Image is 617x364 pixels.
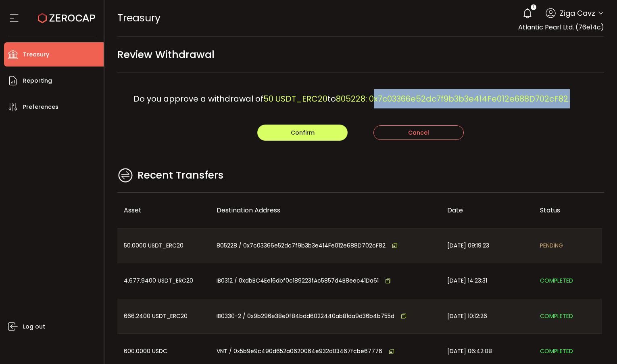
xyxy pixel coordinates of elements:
div: Asset [117,206,210,215]
div: Date [441,206,534,215]
div: 666.2400 USDT_ERC20 [117,299,210,334]
span: PENDING [540,241,563,250]
div: Status [534,206,602,215]
span: Atlantic Pearl Ltd. (76e14c) [518,23,604,32]
span: COMPLETED [540,312,573,321]
div: Destination Address [210,206,441,215]
button: Cancel [373,125,464,140]
span: 1 [533,4,534,10]
span: IB0312 / 0xdbBC4Ee16dbf0c189223fAc5857d4B8eec41Da61 [217,276,379,285]
span: Recent Transfers [138,168,223,183]
div: 4,677.9400 USDT_ERC20 [117,263,210,299]
button: Confirm [257,125,348,141]
span: Reporting [23,75,52,87]
span: COMPLETED [540,347,573,356]
div: [DATE] 14:23:31 [441,263,534,299]
span: Ziga Cavz [560,8,595,19]
span: Treasury [23,49,49,60]
span: Review Withdrawal [117,46,215,64]
span: Do you approve a withdrawal of [133,93,263,104]
span: COMPLETED [540,276,573,285]
div: 50.0000 USDT_ERC20 [117,229,210,263]
span: IB0330-2 / 0x9b296e38e0f84bdd6022440ab81da9d36b4b755d [217,312,394,321]
span: Confirm [291,129,315,137]
span: 805228 / 0x7c03366e52dc7f9b3b3e414Fe012e688D702cF82 [217,241,386,250]
span: Preferences [23,101,58,113]
span: Treasury [117,11,161,25]
div: [DATE] 09:19:23 [441,229,534,263]
span: 805228: 0x7c03366e52dc7f9b3b3e414Fe012e688D702cF82. [336,93,570,104]
span: Cancel [408,129,429,137]
iframe: Chat Widget [577,325,617,364]
span: VNT / 0x5b9e9c490d652a0620064e932d03467fcbe67776 [217,347,382,356]
span: Log out [23,321,45,333]
span: to [327,93,336,104]
span: 50 USDT_ERC20 [263,93,327,104]
div: [DATE] 10:12:26 [441,299,534,334]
